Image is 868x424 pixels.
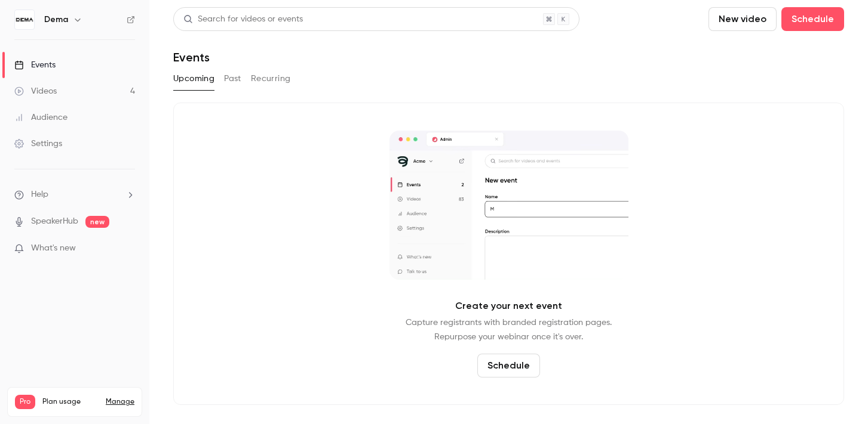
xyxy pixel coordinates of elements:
[15,10,34,29] img: Dema
[106,397,134,407] a: Manage
[406,315,612,344] p: Capture registrants with branded registration pages. Repurpose your webinar once it's over.
[173,50,210,64] h1: Events
[121,243,135,254] iframe: Noticeable Trigger
[251,69,291,88] button: Recurring
[14,59,56,71] div: Events
[14,188,135,201] li: help-dropdown-opener
[708,7,777,31] button: New video
[31,242,76,255] span: What's new
[85,216,109,228] span: new
[477,354,540,377] button: Schedule
[224,69,241,88] button: Past
[14,112,68,123] div: Audience
[44,14,68,26] h6: Dema
[173,69,214,88] button: Upcoming
[42,397,99,407] span: Plan usage
[15,395,35,409] span: Pro
[455,299,562,313] p: Create your next event
[14,85,57,97] div: Videos
[31,188,48,201] span: Help
[31,215,78,228] a: SpeakerHub
[14,138,62,150] div: Settings
[781,7,844,31] button: Schedule
[183,13,303,26] div: Search for videos or events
